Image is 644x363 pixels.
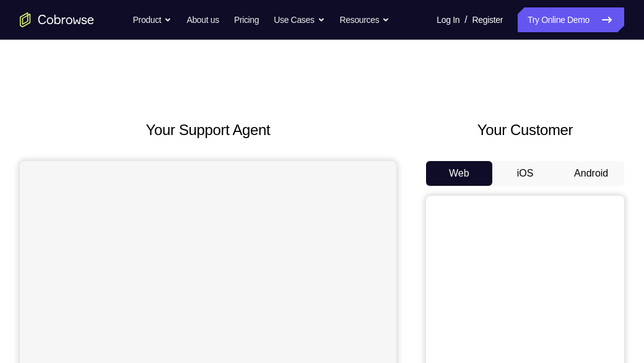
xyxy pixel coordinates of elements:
button: Product [133,7,172,32]
a: Pricing [234,7,259,32]
button: Resources [340,7,390,32]
button: iOS [492,161,559,186]
button: Use Cases [274,7,324,32]
a: Log In [437,7,459,32]
h2: Your Support Agent [20,119,396,141]
a: About us [186,7,219,32]
span: / [464,12,467,27]
a: Register [472,7,503,32]
button: Android [558,161,624,186]
button: Web [426,161,492,186]
a: Try Online Demo [518,7,624,32]
a: Go to the home page [20,12,94,27]
h2: Your Customer [426,119,624,141]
